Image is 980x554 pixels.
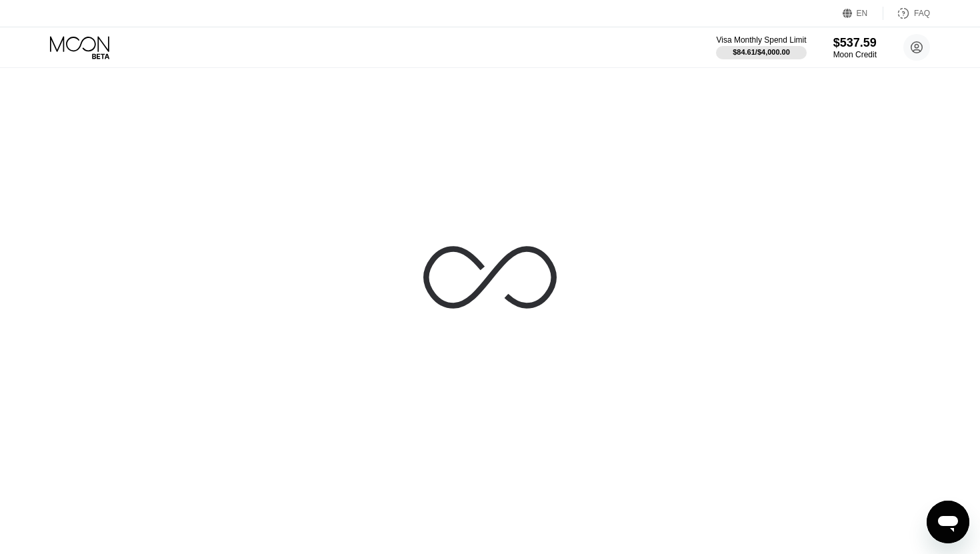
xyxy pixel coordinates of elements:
div: EN [857,9,868,18]
div: EN [843,7,883,20]
div: $84.61 / $4,000.00 [733,48,790,56]
div: FAQ [883,7,930,20]
div: FAQ [914,9,930,18]
div: Visa Monthly Spend Limit [716,35,806,45]
div: $537.59Moon Credit [833,36,877,59]
div: $537.59 [833,36,877,50]
div: Visa Monthly Spend Limit$84.61/$4,000.00 [716,35,806,59]
div: Moon Credit [833,50,877,59]
iframe: Button to launch messaging window [927,501,969,543]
